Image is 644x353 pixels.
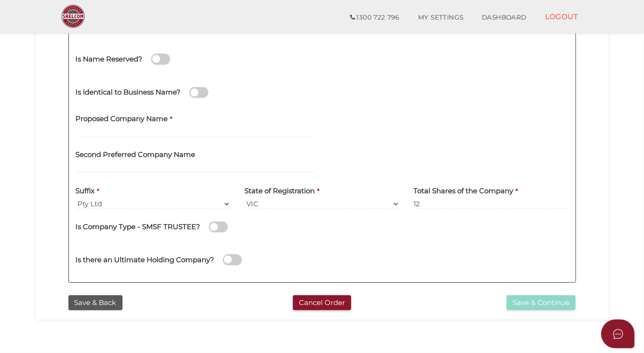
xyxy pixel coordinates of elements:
[536,7,588,26] a: LOGOUT
[68,295,122,311] button: Save & Back
[341,8,408,27] a: 1300 722 796
[76,223,201,231] h4: Is Company Type - SMSF TRUSTEE?
[76,115,168,123] h4: Proposed Company Name
[409,8,473,27] a: MY SETTINGS
[414,187,513,195] h4: Total Shares of the Company
[507,295,576,311] button: Save & Continue
[76,256,215,264] h4: Is there an Ultimate Holding Company?
[601,319,635,348] button: Open asap
[244,187,315,195] h4: State of Registration
[76,151,196,159] h4: Second Preferred Company Name
[293,295,351,311] button: Cancel Order
[473,8,536,27] a: DASHBOARD
[76,187,95,195] h4: Suffix
[76,88,181,96] h4: Is identical to Business Name?
[76,55,143,63] h4: Is Name Reserved?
